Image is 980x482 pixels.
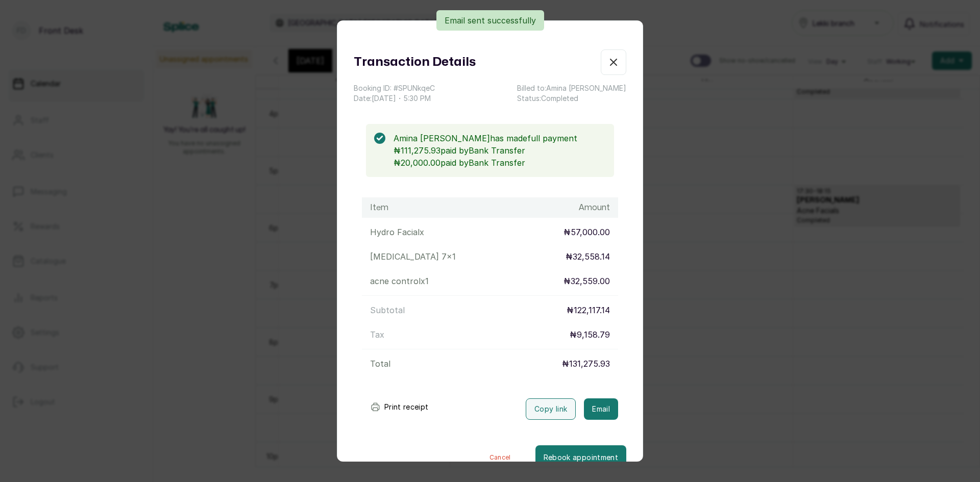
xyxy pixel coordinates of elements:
[465,445,535,470] button: Cancel
[370,358,390,370] p: Total
[354,83,435,93] p: Booking ID: # SPUNkqeC
[370,201,388,214] h1: Item
[570,328,610,341] p: ₦9,158.79
[517,93,626,104] p: Status: Completed
[370,250,456,263] p: [MEDICAL_DATA] 7 x 1
[579,201,610,214] h1: Amount
[562,358,610,370] p: ₦131,275.93
[567,304,610,316] p: ₦122,117.14
[394,132,606,144] p: Amina [PERSON_NAME] has made full payment
[370,275,429,287] p: acne control x 1
[445,14,536,27] p: Email sent successfully
[584,398,618,420] button: Email
[535,445,626,470] button: Rebook appointment
[370,304,405,316] p: Subtotal
[362,397,437,417] button: Print receipt
[517,83,626,93] p: Billed to: Amina [PERSON_NAME]
[354,93,435,104] p: Date: [DATE] ・ 5:30 PM
[563,275,610,287] p: ₦32,559.00
[394,157,606,169] p: ₦20,000.00 paid by Bank Transfer
[394,144,606,157] p: ₦111,275.93 paid by Bank Transfer
[526,398,576,420] button: Copy link
[354,53,476,71] h1: Transaction Details
[563,226,610,238] p: ₦57,000.00
[370,226,424,238] p: Hydro Facial x
[566,250,610,263] p: ₦32,558.14
[370,328,384,341] p: Tax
